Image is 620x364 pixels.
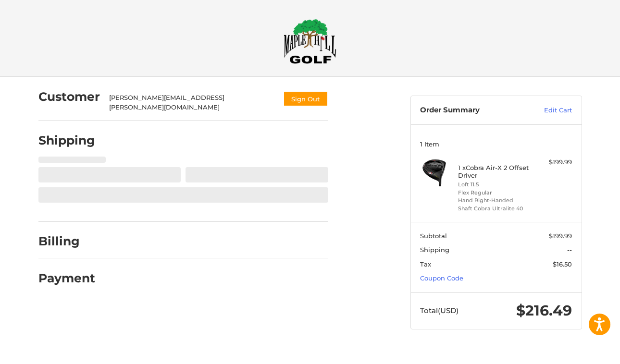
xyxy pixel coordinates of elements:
div: $199.99 [534,158,572,167]
h2: Payment [38,271,95,286]
li: Shaft Cobra Ultralite 40 [458,205,532,213]
div: [PERSON_NAME][EMAIL_ADDRESS][PERSON_NAME][DOMAIN_NAME] [109,93,273,112]
span: -- [567,246,572,254]
button: Sign Out [283,91,328,107]
span: $216.49 [516,302,572,319]
span: Tax [420,260,431,268]
iframe: Google Customer Reviews [541,338,620,364]
a: Coupon Code [420,274,463,282]
img: Maple Hill Golf [284,19,336,64]
a: Edit Cart [523,106,572,115]
h4: 1 x Cobra Air-X 2 Offset Driver [458,164,532,180]
span: Shipping [420,246,449,254]
span: Subtotal [420,232,447,240]
span: $199.99 [549,232,572,240]
li: Hand Right-Handed [458,196,532,205]
span: Total (USD) [420,306,459,315]
h3: Order Summary [420,106,523,115]
h2: Customer [38,89,100,104]
span: $16.50 [553,260,572,268]
h3: 1 Item [420,140,572,148]
h2: Billing [38,234,95,249]
h2: Shipping [38,133,95,148]
li: Flex Regular [458,189,532,197]
li: Loft 11.5 [458,181,532,189]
